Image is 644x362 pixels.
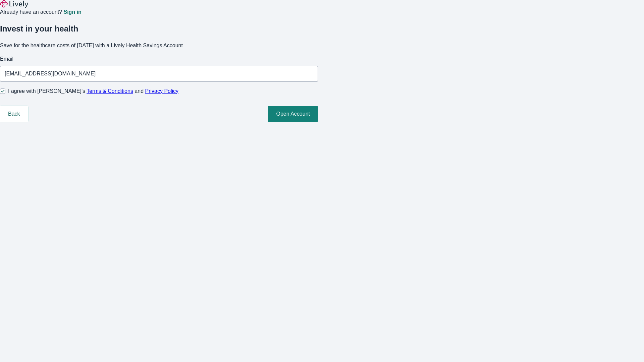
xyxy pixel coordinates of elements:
span: I agree with [PERSON_NAME]’s and [8,87,178,95]
a: Privacy Policy [145,88,179,94]
a: Terms & Conditions [87,88,133,94]
a: Sign in [63,9,81,15]
button: Open Account [268,106,318,122]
